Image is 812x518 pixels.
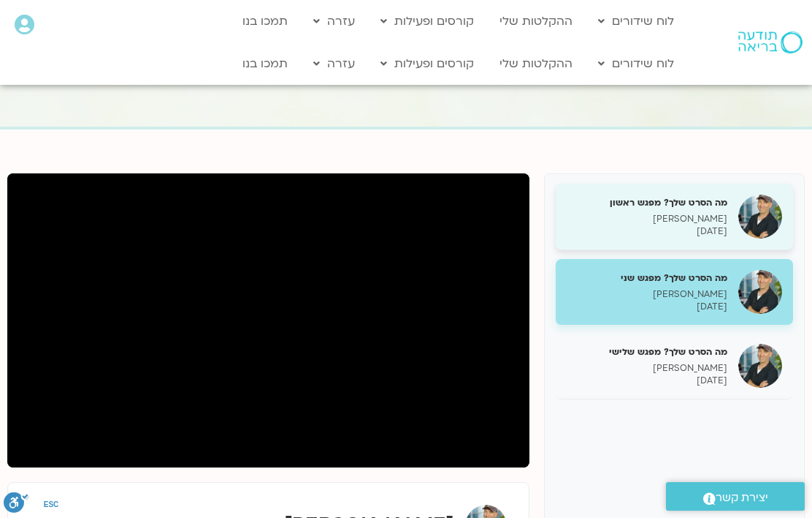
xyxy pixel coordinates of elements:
[492,50,580,78] a: ההקלטות שלי
[567,288,727,301] p: [PERSON_NAME]
[306,7,362,35] a: עזרה
[738,270,782,314] img: מה הסרט שלך? מפגש שני
[591,50,681,78] a: לוח שידורים
[567,196,727,209] h5: מה הסרט שלך? מפגש ראשון
[591,7,681,35] a: לוח שידורים
[306,50,362,78] a: עזרה
[567,225,727,238] p: [DATE]
[567,271,727,285] h5: מה הסרט שלך? מפגש שני
[738,31,803,53] img: תודעה בריאה
[716,488,768,508] span: יצירת קשר
[373,7,481,35] a: קורסים ופעילות
[738,344,782,388] img: מה הסרט שלך? מפגש שלישי
[567,213,727,225] p: [PERSON_NAME]
[235,50,295,78] a: תמכו בנו
[567,301,727,313] p: [DATE]
[492,7,580,35] a: ההקלטות שלי
[567,345,727,359] h5: מה הסרט שלך? מפגש שלישי
[235,7,295,35] a: תמכו בנו
[666,482,805,511] a: יצירת קשר
[567,375,727,387] p: [DATE]
[738,195,782,239] img: מה הסרט שלך? מפגש ראשון
[567,362,727,375] p: [PERSON_NAME]
[373,50,481,78] a: קורסים ופעילות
